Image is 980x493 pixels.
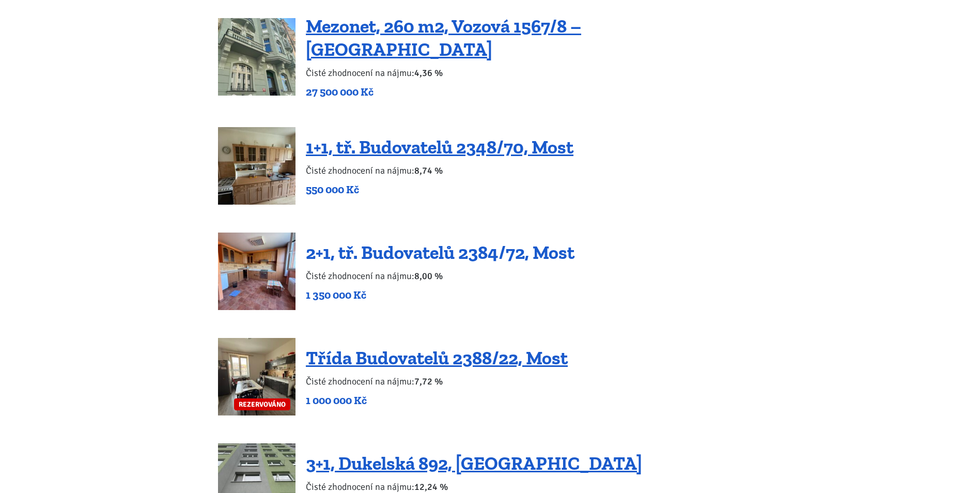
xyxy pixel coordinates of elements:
a: 1+1, tř. Budovatelů 2348/70, Most [306,136,573,158]
a: Mezonet, 260 m2, Vozová 1567/8 – [GEOGRAPHIC_DATA] [306,15,581,60]
p: Čisté zhodnocení na nájmu: [306,269,574,283]
p: 1 000 000 Kč [306,393,568,408]
a: Třída Budovatelů 2388/22, Most [306,347,568,369]
p: 1 350 000 Kč [306,288,574,302]
p: Čisté zhodnocení na nájmu: [306,163,573,178]
a: 3+1, Dukelská 892, [GEOGRAPHIC_DATA] [306,452,642,474]
p: Čisté zhodnocení na nájmu: [306,374,568,389]
p: Čisté zhodnocení na nájmu: [306,66,762,80]
b: 7,72 % [414,376,443,387]
a: REZERVOVÁNO [218,338,295,415]
p: 550 000 Kč [306,182,573,197]
b: 8,74 % [414,165,443,176]
b: 4,36 % [414,67,443,79]
b: 8,00 % [414,270,443,282]
span: REZERVOVÁNO [234,398,290,410]
b: 12,24 % [414,481,448,492]
a: 2+1, tř. Budovatelů 2384/72, Most [306,241,574,264]
p: 27 500 000 Kč [306,85,762,99]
